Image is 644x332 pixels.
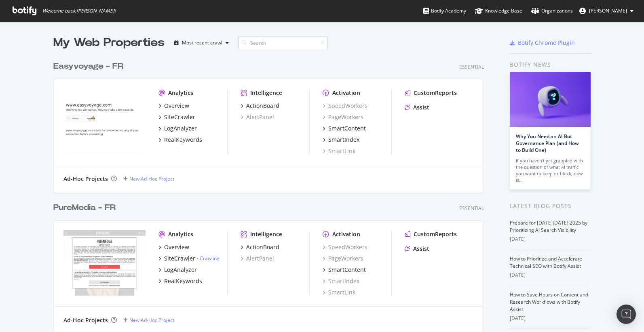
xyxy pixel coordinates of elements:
span: Olivier Gourdin [589,7,627,14]
div: Analytics [168,89,193,97]
a: SiteCrawler- Crawling [158,254,220,263]
a: ActionBoard [241,102,279,110]
div: If you haven’t yet grappled with the question of what AI traffic you want to keep or block, now is… [516,158,585,183]
a: SmartIndex [323,277,359,285]
a: Botify Chrome Plugin [510,39,575,47]
div: Organizations [531,7,573,15]
a: PureMedia - FR [53,202,119,214]
a: Crawling [200,255,220,262]
div: Botify Chrome Plugin [518,39,575,47]
a: LogAnalyzer [158,266,197,274]
a: RealKeywords [158,136,202,144]
a: Overview [158,102,189,110]
div: Assist [413,245,429,253]
div: Open Intercom Messenger [617,305,636,324]
a: AlertPanel [241,254,274,263]
div: - [197,255,220,262]
a: SmartLink [323,288,355,296]
a: PageWorkers [323,254,363,263]
img: www.easyvoyage.com/ [63,89,146,154]
div: [DATE] [510,271,591,279]
a: SmartContent [323,266,366,274]
a: Why You Need an AI Bot Governance Plan (and How to Build One) [516,133,579,153]
a: SmartIndex [323,136,359,144]
div: Activation [332,230,360,238]
a: How to Save Hours on Content and Research Workflows with Botify Assist [510,291,588,313]
div: LogAnalyzer [164,266,197,274]
a: PageWorkers [323,113,363,121]
div: SmartContent [328,124,366,132]
a: CustomReports [405,230,457,238]
div: SmartIndex [328,136,359,144]
a: How to Prioritize and Accelerate Technical SEO with Botify Assist [510,255,582,269]
div: SmartContent [328,266,366,274]
button: [PERSON_NAME] [573,4,640,17]
div: Overview [164,102,189,110]
a: Easyvoyage - FR [53,61,127,72]
div: RealKeywords [164,277,202,285]
a: AlertPanel [241,113,274,121]
a: Prepare for [DATE][DATE] 2025 by Prioritizing AI Search Visibility [510,219,587,233]
div: CustomReports [414,230,457,238]
div: PureMedia - FR [53,202,116,214]
a: SmartContent [323,124,366,132]
button: Most recent crawl [171,36,232,49]
a: Overview [158,243,189,251]
img: www.ozap.com [63,230,146,296]
div: ActionBoard [246,102,279,110]
div: RealKeywords [164,136,202,144]
div: Botify news [510,60,591,69]
a: ActionBoard [241,243,279,251]
div: Activation [332,89,360,97]
div: ActionBoard [246,243,279,251]
div: New Ad-Hoc Project [129,175,174,182]
a: SiteCrawler [158,113,195,121]
div: Intelligence [250,89,282,97]
div: CustomReports [414,89,457,97]
div: LogAnalyzer [164,124,197,132]
a: SpeedWorkers [323,243,367,251]
div: Essential [459,205,484,212]
div: SiteCrawler [164,113,195,121]
a: Assist [405,245,429,253]
a: RealKeywords [158,277,202,285]
div: Ad-Hoc Projects [63,316,108,324]
div: Assist [413,103,429,111]
a: CustomReports [405,89,457,97]
div: Analytics [168,230,193,238]
div: Essential [459,63,484,70]
div: New Ad-Hoc Project [129,317,174,324]
div: Intelligence [250,230,282,238]
div: Latest Blog Posts [510,202,591,210]
a: New Ad-Hoc Project [123,175,174,182]
a: New Ad-Hoc Project [123,317,174,324]
img: Why You Need an AI Bot Governance Plan (and How to Build One) [510,72,591,127]
div: Overview [164,243,189,251]
div: Ad-Hoc Projects [63,175,108,183]
input: Search [239,36,327,50]
div: My Web Properties [53,35,165,51]
div: Most recent crawl [182,40,222,45]
a: SpeedWorkers [323,102,367,110]
div: [DATE] [510,315,591,322]
a: Assist [405,103,429,111]
span: Welcome back, [PERSON_NAME] ! [42,8,116,14]
div: Easyvoyage - FR [53,61,123,72]
div: Botify Academy [423,7,466,15]
a: LogAnalyzer [158,124,197,132]
div: SiteCrawler [164,254,195,263]
div: [DATE] [510,235,591,243]
div: Knowledge Base [475,7,522,15]
a: SmartLink [323,147,355,155]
